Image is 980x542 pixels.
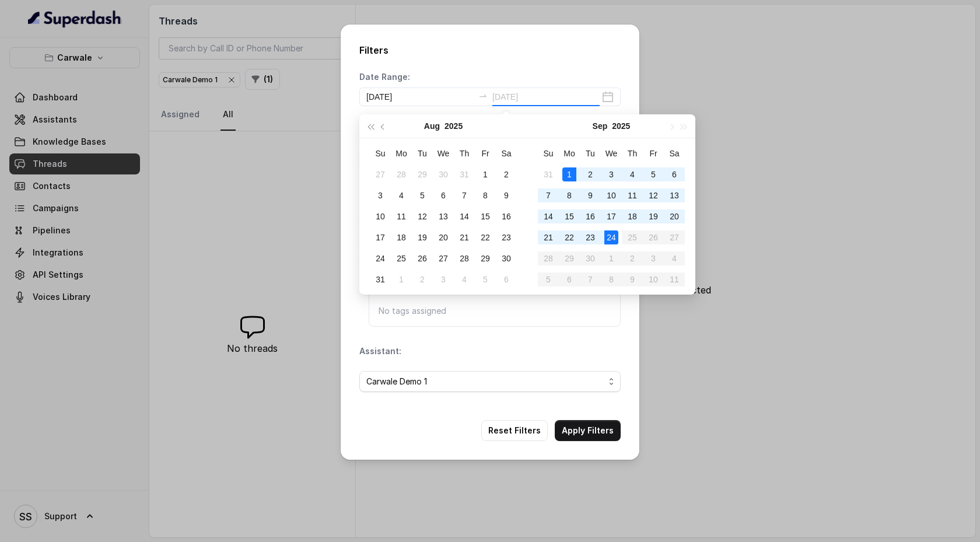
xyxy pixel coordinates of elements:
[433,269,454,290] td: 2025-09-03
[391,185,412,206] td: 2025-08-04
[475,248,496,269] td: 2025-08-29
[541,230,555,244] div: 21
[562,230,576,244] div: 22
[412,143,433,164] th: Tu
[454,269,475,290] td: 2025-09-04
[643,143,664,164] th: Fr
[373,272,387,286] div: 31
[370,206,391,227] td: 2025-08-10
[457,209,471,223] div: 14
[370,248,391,269] td: 2025-08-24
[475,143,496,164] th: Fr
[643,206,664,227] td: 2025-09-19
[538,164,559,185] td: 2025-08-31
[622,164,643,185] td: 2025-09-04
[379,305,611,317] p: No tags assigned
[436,167,450,181] div: 30
[394,188,408,202] div: 4
[370,164,391,185] td: 2025-07-27
[454,227,475,248] td: 2025-08-21
[475,185,496,206] td: 2025-08-08
[601,164,622,185] td: 2025-09-03
[457,188,471,202] div: 7
[436,251,450,265] div: 27
[499,188,513,202] div: 9
[646,209,660,223] div: 19
[391,269,412,290] td: 2025-09-01
[415,167,429,181] div: 29
[601,206,622,227] td: 2025-09-17
[562,188,576,202] div: 8
[394,230,408,244] div: 18
[475,269,496,290] td: 2025-09-05
[478,272,492,286] div: 5
[496,248,517,269] td: 2025-08-30
[667,188,681,202] div: 13
[496,185,517,206] td: 2025-08-09
[622,206,643,227] td: 2025-09-18
[646,188,660,202] div: 12
[478,209,492,223] div: 15
[433,248,454,269] td: 2025-08-27
[478,91,488,100] span: swap-right
[496,164,517,185] td: 2025-08-02
[412,227,433,248] td: 2025-08-19
[580,143,601,164] th: Tu
[559,143,580,164] th: Mo
[643,185,664,206] td: 2025-09-12
[593,114,608,138] button: Sep
[667,209,681,223] div: 20
[496,227,517,248] td: 2025-08-23
[538,185,559,206] td: 2025-09-07
[373,230,387,244] div: 17
[580,206,601,227] td: 2025-09-16
[478,167,492,181] div: 1
[454,164,475,185] td: 2025-07-31
[604,167,618,181] div: 3
[625,209,639,223] div: 18
[499,272,513,286] div: 6
[412,164,433,185] td: 2025-07-29
[496,269,517,290] td: 2025-09-06
[559,185,580,206] td: 2025-09-08
[373,209,387,223] div: 10
[373,167,387,181] div: 27
[478,251,492,265] div: 29
[433,185,454,206] td: 2025-08-06
[555,420,621,441] button: Apply Filters
[436,188,450,202] div: 6
[478,188,492,202] div: 8
[436,209,450,223] div: 13
[664,185,685,206] td: 2025-09-13
[612,114,630,138] button: 2025
[373,251,387,265] div: 24
[478,230,492,244] div: 22
[394,167,408,181] div: 28
[475,206,496,227] td: 2025-08-15
[580,185,601,206] td: 2025-09-09
[359,43,621,57] h2: Filters
[391,206,412,227] td: 2025-08-11
[583,167,597,181] div: 2
[433,143,454,164] th: We
[580,164,601,185] td: 2025-09-02
[499,251,513,265] div: 30
[454,143,475,164] th: Th
[499,230,513,244] div: 23
[664,164,685,185] td: 2025-09-06
[391,227,412,248] td: 2025-08-18
[499,167,513,181] div: 2
[359,345,401,357] p: Assistant:
[415,188,429,202] div: 5
[433,164,454,185] td: 2025-07-30
[436,230,450,244] div: 20
[625,167,639,181] div: 4
[538,206,559,227] td: 2025-09-14
[481,420,548,441] button: Reset Filters
[562,167,576,181] div: 1
[359,371,621,392] button: Carwale Demo 1
[359,71,410,83] p: Date Range:
[373,188,387,202] div: 3
[457,251,471,265] div: 28
[496,206,517,227] td: 2025-08-16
